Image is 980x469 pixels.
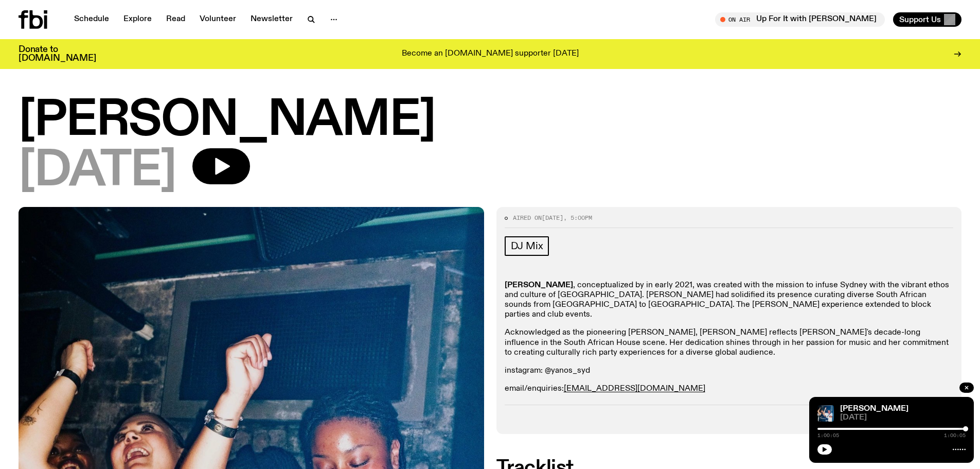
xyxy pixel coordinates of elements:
strong: [PERSON_NAME] [505,281,573,289]
a: Explore [117,12,158,27]
p: Become an [DOMAIN_NAME] supporter [DATE] [402,49,579,59]
p: email/enquiries: [505,384,954,394]
span: [DATE] [542,214,563,222]
a: Schedule [68,12,115,27]
span: Support Us [899,15,941,24]
h3: Donate to [DOMAIN_NAME] [19,45,96,63]
a: Volunteer [193,12,242,27]
span: [DATE] [19,148,176,195]
p: Acknowledged as the pioneering [PERSON_NAME], [PERSON_NAME] reflects [PERSON_NAME]'s decade-long ... [505,328,954,358]
h1: [PERSON_NAME] [19,98,961,144]
p: , conceptualized by in early 2021, was created with the mission to infuse Sydney with the vibrant... [505,281,954,320]
a: [EMAIL_ADDRESS][DOMAIN_NAME] [564,385,705,393]
span: Aired on [513,214,542,222]
a: [PERSON_NAME] [840,405,908,413]
span: DJ Mix [511,240,543,252]
span: 1:00:05 [944,433,966,438]
a: Read [160,12,191,27]
span: 1:00:05 [817,433,839,438]
p: instagram: @yanos_syd [505,366,954,376]
button: Support Us [893,12,961,27]
a: DJ Mix [505,236,549,256]
a: Newsletter [244,12,299,27]
button: On AirUp For It with [PERSON_NAME] [715,12,885,27]
span: , 5:00pm [563,214,592,222]
span: [DATE] [840,414,966,422]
